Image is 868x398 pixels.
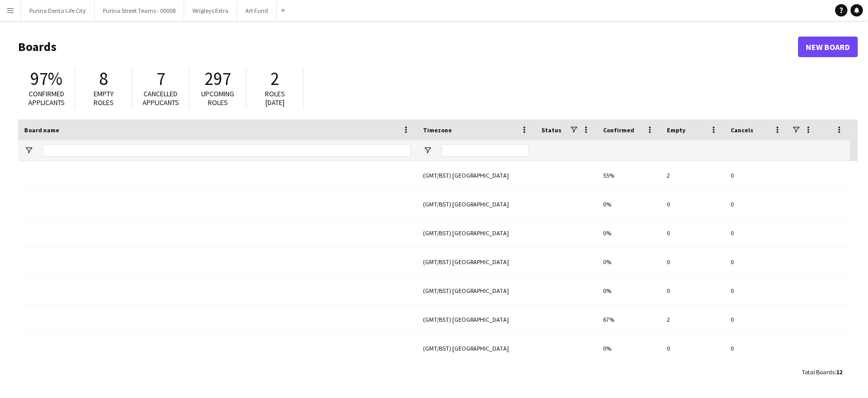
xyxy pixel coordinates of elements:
span: 297 [205,67,231,90]
div: 67% [597,305,661,334]
div: 0 [724,190,788,218]
div: 0% [597,334,661,362]
div: 0 [724,248,788,276]
div: 0 [661,190,724,218]
span: Board name [24,126,59,134]
button: Art Fund [237,1,277,21]
div: 0% [597,190,661,218]
div: 0 [724,161,788,189]
span: 7 [156,67,165,90]
span: Status [541,126,561,134]
div: 2 [661,161,724,189]
span: Total Boards [802,368,835,376]
a: New Board [798,37,858,57]
button: Purina Denta Life City [21,1,95,21]
div: 0% [597,248,661,276]
h1: Boards [18,39,798,55]
input: Board name Filter Input [43,144,411,157]
span: Cancelled applicants [143,89,179,107]
div: 0% [597,276,661,305]
span: Timezone [423,126,452,134]
div: (GMT/BST) [GEOGRAPHIC_DATA] [417,248,535,276]
div: 55% [597,161,661,189]
div: 0% [597,219,661,247]
span: Confirmed [603,126,634,134]
div: 0 [661,219,724,247]
span: 8 [99,67,108,90]
button: Wrigleys Extra [184,1,237,21]
div: : [802,362,842,382]
span: Cancels [731,126,753,134]
input: Timezone Filter Input [441,144,529,157]
button: Open Filter Menu [423,146,432,155]
div: 2 [661,305,724,334]
button: Purina Street Teams - 00008 [95,1,184,21]
span: Confirmed applicants [28,89,65,107]
div: 0 [724,334,788,362]
div: 0 [724,276,788,305]
div: (GMT/BST) [GEOGRAPHIC_DATA] [417,276,535,305]
div: 0 [661,276,724,305]
span: Empty [667,126,685,134]
div: (GMT/BST) [GEOGRAPHIC_DATA] [417,190,535,218]
button: Open Filter Menu [24,146,33,155]
div: (GMT/BST) [GEOGRAPHIC_DATA] [417,161,535,189]
span: 2 [271,67,279,90]
div: 0 [724,219,788,247]
div: (GMT/BST) [GEOGRAPHIC_DATA] [417,219,535,247]
div: 0 [661,334,724,362]
span: Empty roles [94,89,114,107]
div: (GMT/BST) [GEOGRAPHIC_DATA] [417,334,535,362]
div: (GMT/BST) [GEOGRAPHIC_DATA] [417,305,535,334]
div: 0 [724,305,788,334]
div: 0 [661,248,724,276]
span: Upcoming roles [201,89,234,107]
span: 12 [836,368,842,376]
span: Roles [DATE] [265,89,285,107]
span: 97% [30,67,62,90]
